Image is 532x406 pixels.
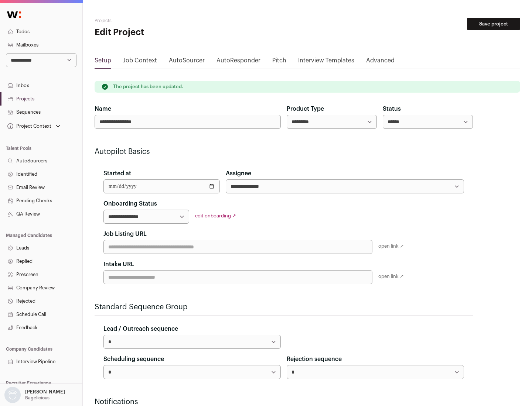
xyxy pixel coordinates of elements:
label: Lead / Outreach sequence [103,324,178,333]
a: Advanced [366,56,395,68]
button: Open dropdown [3,387,66,403]
label: Scheduling sequence [103,355,164,364]
a: Interview Templates [298,56,354,68]
a: AutoSourcer [169,56,205,68]
a: edit onboarding ↗ [195,213,236,218]
a: Setup [95,56,111,68]
img: Wellfound [3,7,25,22]
p: The project has been updated. [113,84,183,90]
label: Rejection sequence [287,355,342,364]
label: Onboarding Status [103,199,157,208]
label: Job Listing URL [103,230,147,238]
h2: Autopilot Basics [95,147,473,157]
p: Bagelicious [25,395,50,401]
label: Name [95,104,111,113]
button: Save project [467,18,520,30]
label: Intake URL [103,260,134,269]
h1: Edit Project [95,27,236,38]
h2: Standard Sequence Group [95,302,473,312]
img: nopic.png [4,387,21,403]
a: Pitch [272,56,286,68]
label: Started at [103,169,131,178]
a: Job Context [123,56,157,68]
label: Assignee [226,169,251,178]
p: [PERSON_NAME] [25,389,65,395]
div: Project Context [6,123,51,129]
h2: Projects [95,18,236,24]
label: Status [383,104,401,113]
button: Open dropdown [6,121,62,131]
label: Product Type [287,104,324,113]
a: AutoResponder [216,56,260,68]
